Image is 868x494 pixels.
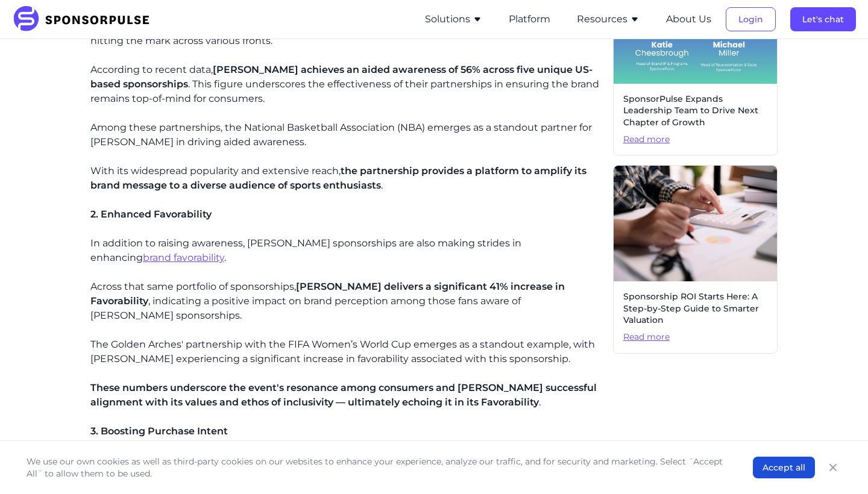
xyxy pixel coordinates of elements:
span: Read more [623,134,767,146]
a: Platform [509,14,550,25]
span: SponsorPulse Expands Leadership Team to Drive Next Chapter of Growth [623,93,767,129]
button: Resources [577,12,640,27]
p: Among these partnerships, the National Basketball Association (NBA) emerges as a standout partner... [90,120,603,149]
a: About Us [666,14,711,25]
button: Platform [509,12,550,27]
span: Read more [623,331,767,343]
a: Let's chat [790,14,856,25]
button: Let's chat [790,7,856,31]
a: Login [726,14,776,25]
p: According to recent data, . This figure underscores the effectiveness of their partnerships in en... [90,63,603,106]
span: [PERSON_NAME] achieves an aided awareness of 56% across five unique US-based sponsorships [90,64,593,90]
a: Sponsorship ROI Starts Here: A Step-by-Step Guide to Smarter ValuationRead more [613,165,778,353]
button: Accept all [753,457,815,478]
p: With its widespread popularity and extensive reach, . [90,164,603,193]
span: [PERSON_NAME] delivers a significant 41% increase in Favorability [90,281,565,307]
span: 3. Boosting Purchase Intent [90,425,228,437]
p: We use our own cookies as well as third-party cookies on our websites to enhance your experience,... [27,455,729,480]
span: These numbers underscore the event's resonance among consumers and [PERSON_NAME] successful align... [90,382,597,408]
p: Across that same portfolio of sponsorships, , indicating a positive impact on brand perception am... [90,280,603,323]
button: About Us [666,12,711,27]
span: 2. Enhanced Favorability [90,208,212,220]
a: brand favorability [143,252,224,263]
span: Sponsorship ROI Starts Here: A Step-by-Step Guide to Smarter Valuation [623,291,767,327]
p: In addition to raising awareness, [PERSON_NAME] sponsorships are also making strides in enhancing . [90,236,603,265]
p: . [90,381,603,410]
iframe: Chat Widget [808,436,868,494]
p: The Golden Arches' partnership with the FIFA Women’s World Cup emerges as a standout example, wit... [90,337,603,366]
img: Getty Images courtesy of Unsplash [614,166,777,281]
img: SponsorPulse [12,6,159,33]
button: Login [726,7,776,31]
button: Solutions [425,12,482,27]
